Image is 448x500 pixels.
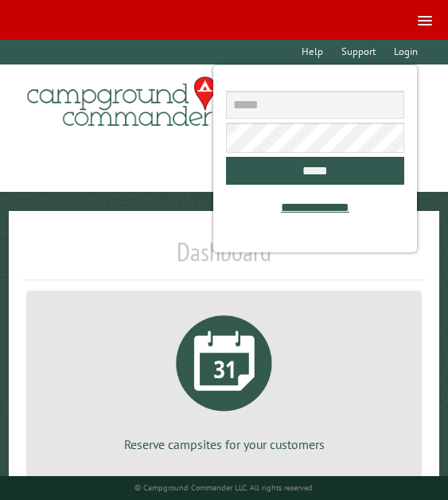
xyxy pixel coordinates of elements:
[134,482,314,493] small: © Campground Commander LLC. All rights reserved.
[22,71,221,133] img: Campground Commander
[45,436,403,453] p: Reserve campsites for your customers
[22,236,426,280] h1: Dashboard
[387,40,426,64] a: Login
[333,40,383,64] a: Support
[294,40,330,64] a: Help
[45,303,403,453] a: Reserve campsites for your customers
